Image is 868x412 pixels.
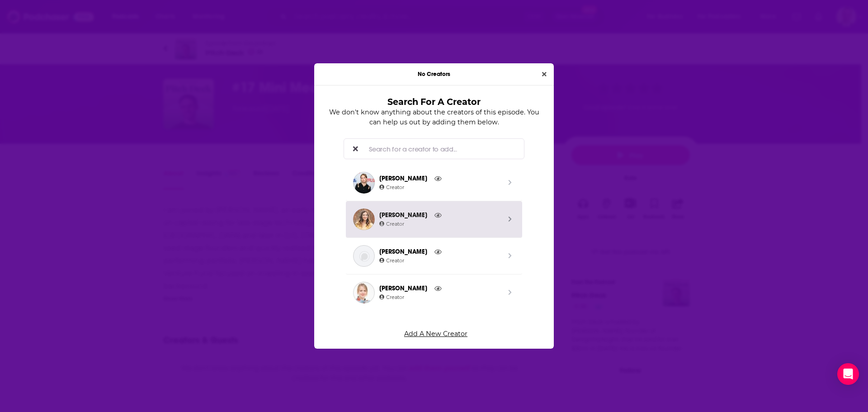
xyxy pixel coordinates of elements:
[538,69,550,80] button: Close
[365,138,516,159] input: Search for a creator to add...
[325,107,543,128] p: We don't know anything about the creators of this episode. You can help us out by adding them below.
[379,284,501,294] span: [PERSON_NAME]
[379,247,501,257] span: [PERSON_NAME]
[353,172,375,194] img: Veronika Slowikowska
[379,221,404,227] span: Creator
[353,245,375,267] img: Sasha Kapustina
[379,184,404,190] span: Creator
[353,282,375,303] img: Veronika Dolna
[329,323,543,344] a: Add A New Creator
[379,257,404,264] span: Creator
[379,174,501,184] span: [PERSON_NAME]
[344,138,524,318] div: Search by entity type
[837,363,859,385] div: Open Intercom Messenger
[340,96,528,107] h3: Search For A Creator
[314,63,554,85] div: No Creators
[379,294,404,300] span: Creator
[353,208,375,230] img: Veronika Amaya
[379,210,501,220] span: [PERSON_NAME]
